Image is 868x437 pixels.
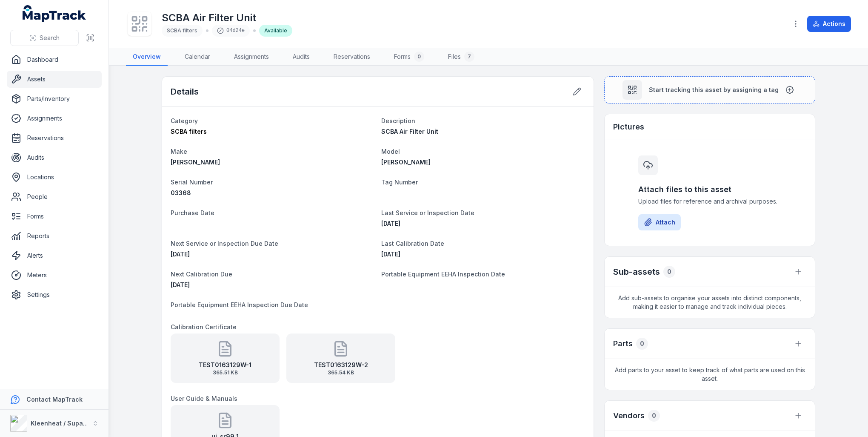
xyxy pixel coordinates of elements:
a: Reports [7,227,102,244]
span: Add sub-assets to organise your assets into distinct components, making it easier to manage and t... [605,287,815,318]
span: [PERSON_NAME] [381,158,431,166]
button: Search [10,30,79,46]
time: 06/11/2024, 12:00:00 am [381,250,400,258]
span: [PERSON_NAME] [171,158,220,166]
a: Overview [126,48,168,66]
span: Tag Number [381,178,418,186]
span: Description [381,117,415,124]
span: Search [40,34,60,42]
strong: Kleenheat / Supagas [31,420,94,427]
a: Assignments [227,48,276,66]
span: Add parts to your asset to keep track of what parts are used on this asset. [605,359,815,390]
span: Make [171,148,187,155]
div: 0 [648,410,660,422]
button: Start tracking this asset by assigning a tag [604,76,815,103]
strong: TEST0163129W-1 [199,361,251,369]
h3: Attach files to this asset [638,184,781,195]
button: Attach [638,214,681,230]
a: Audits [7,149,102,166]
a: MapTrack [23,5,86,22]
a: Meters [7,267,102,284]
div: 0 [663,266,675,278]
div: 0 [414,52,424,62]
a: Alerts [7,247,102,264]
h3: Pictures [613,121,644,133]
span: SCBA filters [167,27,197,34]
h3: Vendors [613,410,645,422]
span: Model [381,148,400,155]
a: Settings [7,286,102,303]
span: Upload files for reference and archival purposes. [638,197,781,206]
span: SCBA filters [171,128,207,135]
span: 03368 [171,189,191,196]
time: 06/11/2024, 12:00:00 am [381,220,400,227]
a: Reservations [327,48,377,66]
span: Portable Equipment EEHA Inspection Date [381,270,505,278]
span: [DATE] [171,250,190,258]
div: 7 [464,52,474,62]
a: Parts/Inventory [7,90,102,107]
a: Assets [7,71,102,88]
h2: Details [171,86,199,98]
span: User Guide & Manuals [171,395,237,402]
span: [DATE] [381,250,400,258]
a: Audits [286,48,317,66]
a: Assignments [7,110,102,127]
button: Actions [807,16,851,32]
span: Purchase Date [171,209,214,216]
span: Serial Number [171,178,213,186]
a: Reservations [7,129,102,147]
span: 365.54 KB [314,369,368,376]
span: 365.51 KB [199,369,251,376]
strong: Contact MapTrack [26,396,83,403]
a: Dashboard [7,51,102,68]
div: 04d24e [212,25,250,37]
a: Forms0 [387,48,431,66]
span: [DATE] [381,220,400,227]
h3: Parts [613,338,633,350]
span: Next Service or Inspection Due Date [171,240,278,247]
div: 0 [636,338,648,350]
div: Available [259,25,292,37]
time: 06/11/2025, 12:00:00 am [171,250,190,258]
span: Portable Equipment EEHA Inspection Due Date [171,301,308,308]
span: Category [171,117,198,124]
span: Calibration Certificate [171,323,237,331]
span: Start tracking this asset by assigning a tag [649,86,779,94]
span: SCBA Air Filter Unit [381,128,438,135]
span: [DATE] [171,281,190,288]
strong: TEST0163129W-2 [314,361,368,369]
span: Last Service or Inspection Date [381,209,474,216]
a: Files7 [441,48,481,66]
span: Next Calibration Due [171,270,232,278]
h2: Sub-assets [613,266,660,278]
a: Calendar [178,48,217,66]
span: Last Calibration Date [381,240,444,247]
time: 06/11/2025, 12:00:00 am [171,281,190,288]
a: People [7,188,102,205]
a: Locations [7,169,102,186]
h1: SCBA Air Filter Unit [162,11,292,25]
a: Forms [7,208,102,225]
